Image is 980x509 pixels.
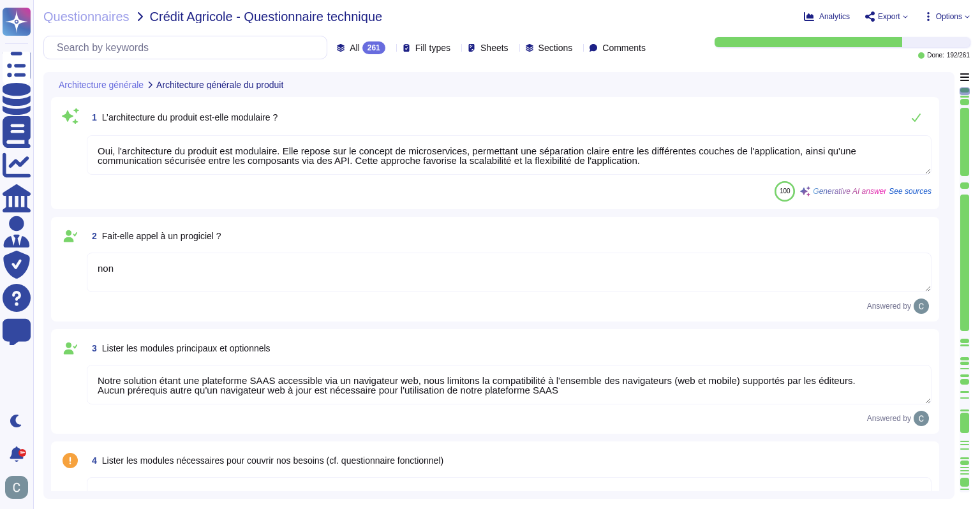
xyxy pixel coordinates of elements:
[50,36,327,59] input: Search by keywords
[87,365,932,404] textarea: Notre solution étant une plateforme SAAS accessible via un navigateur web, nous limitons la compa...
[19,449,26,457] div: 9+
[804,11,850,22] button: Analytics
[87,456,97,465] span: 4
[914,299,929,314] img: user
[936,13,962,20] span: Options
[102,343,271,353] span: Lister les modules principaux et optionnels
[878,13,900,20] span: Export
[43,10,130,23] span: Questionnaires
[362,41,385,54] div: 261
[87,232,97,240] span: 2
[538,43,573,52] span: Sections
[480,43,509,52] span: Sheets
[3,473,37,501] button: user
[150,10,383,23] span: Crédit Agricole - Questionnaire technique
[87,135,932,175] textarea: Oui, l'architecture du produit est modulaire. Elle repose sur le concept de microservices, permet...
[5,476,28,499] img: user
[102,455,443,466] span: Lister les modules nécessaires pour couvrir nos besoins (cf. questionnaire fonctionnel)
[87,113,97,122] span: 1
[927,52,944,59] span: Done:
[87,344,97,353] span: 3
[602,43,646,52] span: Comments
[947,52,970,59] span: 192 / 261
[914,411,929,426] img: user
[102,231,221,241] span: Fait-elle appel à un progiciel ?
[102,112,278,122] span: L’architecture du produit est-elle modulaire ?
[819,13,850,20] span: Analytics
[87,253,932,292] textarea: non
[867,415,911,422] span: Answered by
[889,188,932,195] span: See sources
[813,188,886,195] span: Generative AI answer
[350,43,360,52] span: All
[415,43,450,52] span: Fill types
[780,188,791,195] span: 100
[156,80,283,89] span: Architecture générale du produit
[867,302,911,310] span: Answered by
[59,80,144,89] span: Architecture générale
